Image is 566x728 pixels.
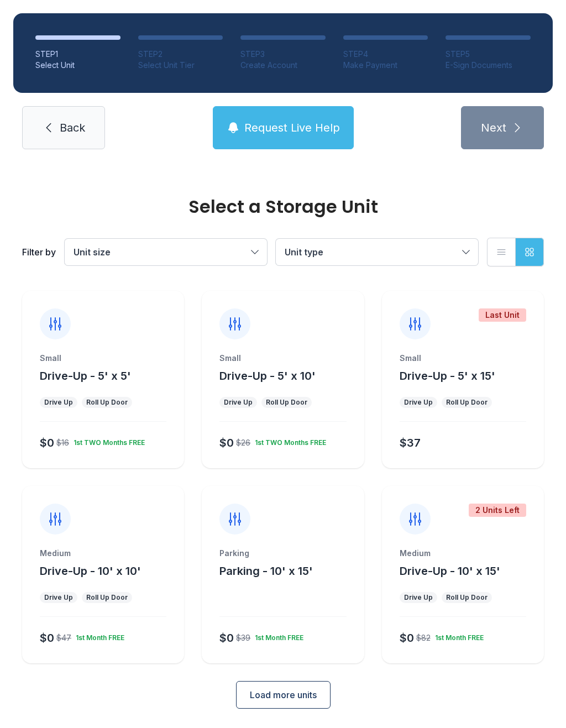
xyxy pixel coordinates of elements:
div: $39 [236,632,250,643]
div: 1st TWO Months FREE [69,434,145,447]
div: Roll Up Door [446,593,488,602]
div: STEP 5 [446,49,531,60]
div: $0 [400,630,414,646]
div: Select Unit [35,60,120,71]
div: $0 [219,435,234,451]
button: Drive-Up - 5' x 15' [400,368,495,384]
div: $47 [56,632,71,643]
span: Drive-Up - 5' x 15' [400,369,495,383]
div: Medium [400,548,526,559]
div: Parking [219,548,346,559]
div: 1st TWO Months FREE [250,434,326,447]
div: Select Unit Tier [138,60,223,71]
div: Drive Up [404,398,433,407]
button: Drive-Up - 5' x 5' [40,368,131,384]
div: Roll Up Door [86,593,128,602]
div: $16 [56,437,69,448]
div: $82 [416,632,431,643]
div: $0 [219,630,234,646]
div: $26 [236,437,250,448]
div: Drive Up [224,398,253,407]
div: 1st Month FREE [71,629,124,642]
span: Drive-Up - 5' x 10' [219,369,316,383]
span: Next [481,120,506,135]
div: Create Account [240,60,326,71]
div: Roll Up Door [446,398,488,407]
div: Filter by [22,245,56,259]
div: 1st Month FREE [431,629,484,642]
div: Make Payment [343,60,428,71]
div: STEP 2 [138,49,223,60]
button: Drive-Up - 10' x 15' [400,563,500,579]
div: Small [219,353,346,364]
span: Drive-Up - 10' x 15' [400,564,500,578]
div: $0 [40,630,54,646]
button: Drive-Up - 10' x 10' [40,563,141,579]
div: Roll Up Door [86,398,128,407]
span: Back [60,120,85,135]
span: Request Live Help [244,120,340,135]
div: $0 [40,435,54,451]
div: STEP 3 [240,49,326,60]
button: Drive-Up - 5' x 10' [219,368,316,384]
button: Unit type [276,239,478,265]
div: Last Unit [479,308,526,322]
div: STEP 1 [35,49,120,60]
div: Select a Storage Unit [22,198,544,216]
div: Drive Up [404,593,433,602]
div: 2 Units Left [469,504,526,517]
div: E-Sign Documents [446,60,531,71]
div: $37 [400,435,421,451]
span: Unit size [74,247,111,258]
button: Parking - 10' x 15' [219,563,313,579]
div: Drive Up [44,593,73,602]
span: Drive-Up - 5' x 5' [40,369,131,383]
div: Small [40,353,166,364]
div: Drive Up [44,398,73,407]
div: Roll Up Door [266,398,307,407]
span: Drive-Up - 10' x 10' [40,564,141,578]
span: Parking - 10' x 15' [219,564,313,578]
div: 1st Month FREE [250,629,303,642]
span: Unit type [285,247,323,258]
span: Load more units [250,688,317,701]
div: STEP 4 [343,49,428,60]
div: Small [400,353,526,364]
div: Medium [40,548,166,559]
button: Unit size [65,239,267,265]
